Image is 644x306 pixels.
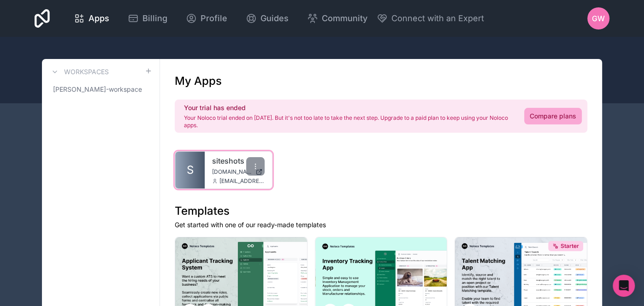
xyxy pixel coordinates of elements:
[212,168,265,176] a: [DOMAIN_NAME]
[187,163,194,177] span: S
[377,12,484,25] button: Connect with an Expert
[53,85,142,94] span: [PERSON_NAME]-workspace
[238,8,296,29] a: Guides
[322,12,367,25] span: Community
[184,103,513,112] h2: Your trial has ended
[391,12,484,25] span: Connect with an Expert
[175,152,205,188] a: S
[592,13,605,24] span: GW
[175,204,587,218] h1: Templates
[212,155,265,166] a: siteshots
[524,108,582,124] a: Compare plans
[219,177,265,185] span: [EMAIL_ADDRESS][DOMAIN_NAME]
[201,12,227,25] span: Profile
[300,8,375,29] a: Community
[260,12,289,25] span: Guides
[561,242,579,250] span: Starter
[613,275,635,297] div: Open Intercom Messenger
[64,67,109,76] h3: Workspaces
[49,81,152,98] a: [PERSON_NAME]-workspace
[212,168,252,176] span: [DOMAIN_NAME]
[120,8,175,29] a: Billing
[66,8,117,29] a: Apps
[178,8,235,29] a: Profile
[89,12,109,25] span: Apps
[184,114,513,129] p: Your Noloco trial ended on [DATE]. But it's not too late to take the next step. Upgrade to a paid...
[142,12,167,25] span: Billing
[49,66,109,77] a: Workspaces
[175,220,587,229] p: Get started with one of our ready-made templates
[175,74,222,88] h1: My Apps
